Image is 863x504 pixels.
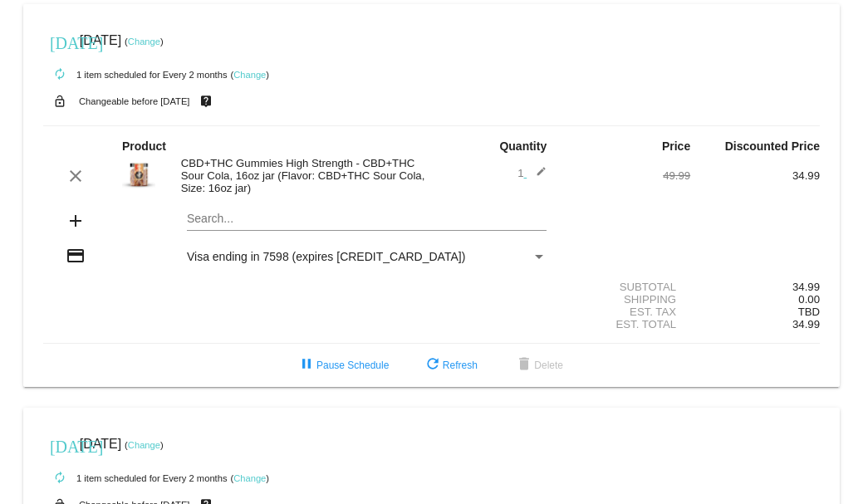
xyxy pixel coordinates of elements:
small: 1 item scheduled for Every 2 months [43,473,228,483]
span: 34.99 [792,318,820,330]
button: Pause Schedule [283,350,402,380]
small: Changeable before [DATE] [79,96,190,106]
input: Search... [187,213,547,226]
strong: Quantity [499,139,547,153]
mat-icon: edit [527,166,547,186]
a: Change [128,37,160,46]
img: 1000mg-Cola.jpg [122,158,155,191]
span: 1 [517,167,547,179]
div: CBD+THC Gummies High Strength - CBD+THC Sour Cola, 16oz jar (Flavor: CBD+THC Sour Cola, Size: 16o... [173,157,432,194]
mat-icon: [DATE] [50,32,70,51]
mat-icon: pause [297,355,316,375]
strong: Product [122,139,166,153]
a: Change [128,440,160,450]
div: Subtotal [561,281,690,293]
a: Change [233,70,266,80]
mat-icon: live_help [196,91,216,112]
div: 34.99 [690,281,820,293]
strong: Discounted Price [725,139,820,153]
mat-icon: add [66,211,86,231]
div: 34.99 [690,169,820,182]
div: Est. Total [561,318,690,330]
button: Delete [501,350,576,380]
mat-icon: refresh [423,355,443,375]
mat-icon: lock_open [50,91,70,112]
span: Delete [514,360,563,371]
mat-icon: autorenew [50,65,70,85]
mat-icon: [DATE] [50,435,70,455]
div: 49.99 [561,169,690,182]
button: Refresh [409,350,491,380]
small: 1 item scheduled for Every 2 months [43,70,228,80]
span: TBD [798,306,820,318]
mat-icon: credit_card [66,246,86,266]
small: ( ) [125,440,164,450]
div: Shipping [561,293,690,306]
span: Pause Schedule [297,360,389,371]
strong: Price [662,139,690,153]
div: Est. Tax [561,306,690,318]
mat-select: Payment Method [187,250,547,263]
span: Refresh [423,360,478,371]
span: 0.00 [798,293,820,306]
mat-icon: delete [514,355,534,375]
a: Change [233,473,266,483]
span: Visa ending in 7598 (expires [CREDIT_CARD_DATA]) [187,250,465,263]
small: ( ) [230,70,269,80]
mat-icon: clear [66,166,86,186]
mat-icon: autorenew [50,468,70,488]
small: ( ) [230,473,269,483]
small: ( ) [125,37,164,46]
